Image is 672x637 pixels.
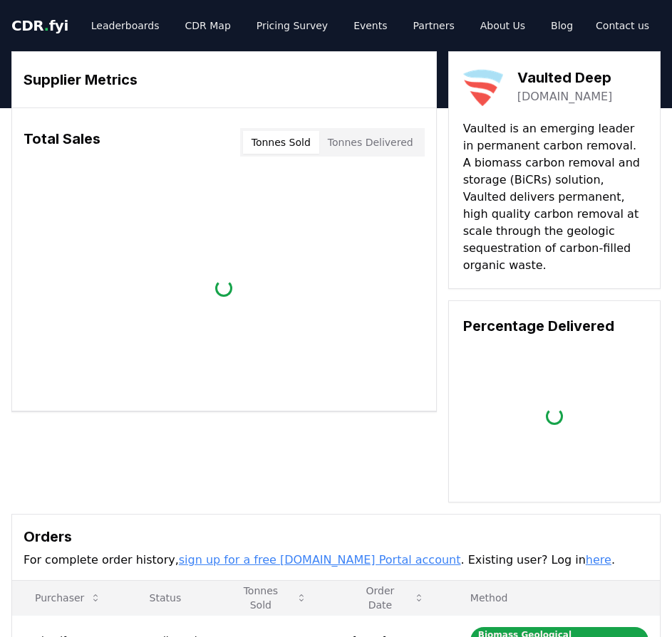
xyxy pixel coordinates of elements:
h3: Percentage Delivered [463,315,646,337]
span: . [44,17,49,34]
a: CDR.fyi [11,16,68,36]
a: Contact us [584,13,661,38]
a: Partners [402,13,466,38]
a: Events [342,13,398,38]
div: loading [546,408,563,425]
p: Status [138,591,197,605]
button: Tonnes Sold [220,584,319,612]
nav: Main [80,13,584,38]
a: sign up for a free [DOMAIN_NAME] Portal account [179,553,461,567]
h3: Vaulted Deep [517,67,613,88]
span: CDR fyi [11,17,68,34]
button: Order Date [341,584,436,612]
a: About Us [469,13,537,38]
div: loading [215,280,232,297]
p: Method [459,591,648,605]
a: here [586,553,611,567]
button: Tonnes Sold [243,131,319,154]
h3: Supplier Metrics [24,69,425,90]
a: [DOMAIN_NAME] [517,88,613,105]
a: Blog [539,13,584,38]
a: CDR Map [174,13,242,38]
h3: Orders [24,526,648,547]
a: Pricing Survey [245,13,339,38]
button: Tonnes Delivered [319,131,422,154]
button: Purchaser [24,584,113,612]
p: Vaulted is an emerging leader in permanent carbon removal. A biomass carbon removal and storage (... [463,120,646,274]
h3: Total Sales [24,128,100,157]
a: Leaderboards [80,13,171,38]
img: Vaulted Deep-logo [463,66,503,106]
p: For complete order history, . Existing user? Log in . [24,552,648,569]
